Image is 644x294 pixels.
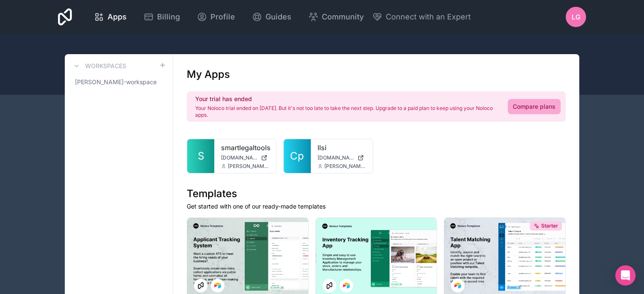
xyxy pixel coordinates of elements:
[187,202,566,211] p: Get started with one of our ready-made templates
[187,187,566,201] h1: Templates
[137,8,187,26] a: Billing
[198,149,204,163] span: S
[322,11,364,23] span: Community
[190,8,242,26] a: Profile
[343,282,350,289] img: Airtable Logo
[108,11,127,23] span: Apps
[324,163,366,170] span: [PERSON_NAME][EMAIL_ADDRESS][DOMAIN_NAME]
[386,11,471,23] span: Connect with an Expert
[221,154,269,161] a: [DOMAIN_NAME]
[72,61,126,71] a: Workspaces
[265,11,291,23] span: Guides
[214,282,221,289] img: Airtable Logo
[187,139,214,173] a: S
[195,95,498,103] h2: Your trial has ended
[284,139,311,173] a: Cp
[318,154,366,161] a: [DOMAIN_NAME]
[372,11,471,23] button: Connect with an Expert
[290,149,304,163] span: Cp
[75,78,157,86] span: [PERSON_NAME]-workspace
[87,8,133,26] a: Apps
[572,12,580,22] span: LG
[85,62,126,70] h3: Workspaces
[615,265,636,286] div: Open Intercom Messenger
[187,68,230,81] h1: My Apps
[228,163,269,170] span: [PERSON_NAME][EMAIL_ADDRESS][DOMAIN_NAME]
[318,143,366,153] a: llsi
[72,74,166,90] a: [PERSON_NAME]-workspace
[245,8,298,26] a: Guides
[301,8,370,26] a: Community
[195,105,498,118] p: Your Noloco trial ended on [DATE]. But it's not too late to take the next step. Upgrade to a paid...
[210,11,235,23] span: Profile
[508,99,561,114] a: Compare plans
[318,154,354,161] span: [DOMAIN_NAME]
[541,223,558,229] span: Starter
[157,11,180,23] span: Billing
[221,154,257,161] span: [DOMAIN_NAME]
[454,282,461,289] img: Airtable Logo
[221,143,269,153] a: smartlegaltools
